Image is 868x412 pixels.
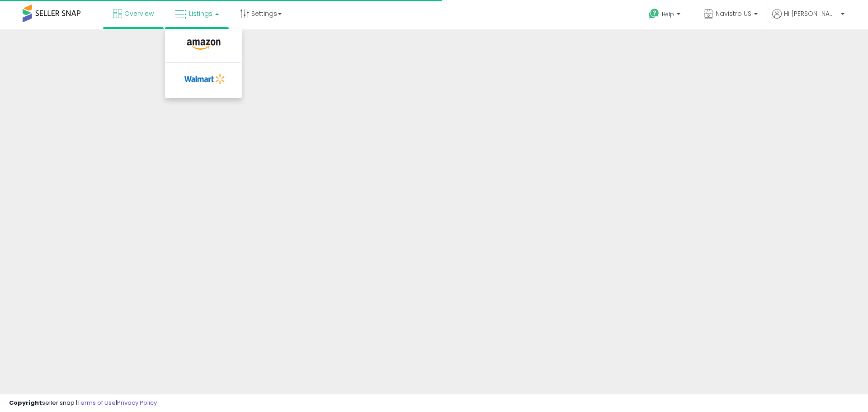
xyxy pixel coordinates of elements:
span: Hi [PERSON_NAME] [784,9,838,18]
a: Help [642,1,689,29]
a: Hi [PERSON_NAME] [772,9,844,29]
span: Listings [189,9,212,18]
span: Help [662,10,674,18]
strong: Copyright [9,398,42,407]
a: Terms of Use [77,398,116,407]
span: Overview [124,9,154,18]
span: Navistro US [716,9,751,18]
i: Get Help [648,8,660,19]
div: seller snap | | [9,399,157,407]
a: Privacy Policy [117,398,157,407]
